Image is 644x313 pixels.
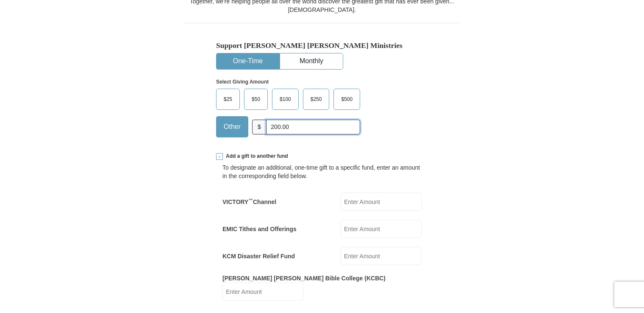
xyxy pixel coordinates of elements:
[337,93,357,106] span: $500
[341,247,422,265] input: Enter Amount
[247,93,264,106] span: $50
[341,220,422,238] input: Enter Amount
[306,93,326,106] span: $250
[216,79,269,85] strong: Select Giving Amount
[248,198,253,203] sup: ™
[219,120,245,133] span: Other
[216,41,428,50] h5: Support [PERSON_NAME] [PERSON_NAME] Ministries
[217,53,279,69] button: One-Time
[223,153,288,160] span: Add a gift to another fund
[341,193,422,211] input: Enter Amount
[280,53,343,69] button: Monthly
[222,225,297,233] label: EMIC Tithes and Offerings
[252,120,266,134] span: $
[275,93,295,106] span: $100
[222,163,422,180] div: To designate an additional, one-time gift to a specific fund, enter an amount in the correspondin...
[222,252,295,260] label: KCM Disaster Relief Fund
[222,198,276,206] label: VICTORY Channel
[222,282,303,301] input: Enter Amount
[222,274,386,282] label: [PERSON_NAME] [PERSON_NAME] Bible College (KCBC)
[219,93,236,106] span: $25
[266,120,360,134] input: Other Amount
